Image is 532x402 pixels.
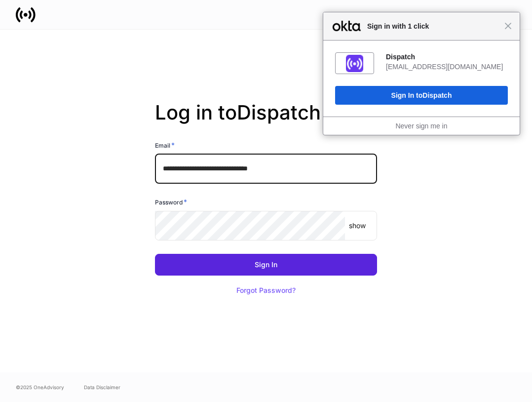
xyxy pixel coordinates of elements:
[16,383,64,391] span: © 2025 OneAdvisory
[504,22,512,30] span: Close
[386,52,508,61] div: Dispatch
[395,122,447,130] a: Never sign me in
[155,140,175,150] h6: Email
[155,197,187,207] h6: Password
[255,261,277,268] div: Sign In
[155,101,377,140] h2: Log in to Dispatch
[224,280,308,301] button: Forgot Password?
[335,86,508,105] button: Sign In toDispatch
[349,221,366,231] p: show
[386,62,508,71] div: [EMAIL_ADDRESS][DOMAIN_NAME]
[422,91,452,99] span: Dispatch
[362,20,504,32] span: Sign in with 1 click
[84,383,120,391] a: Data Disclaimer
[236,287,296,294] div: Forgot Password?
[346,55,363,72] img: fs01jxrofoggULhDH358
[155,254,377,276] button: Sign In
